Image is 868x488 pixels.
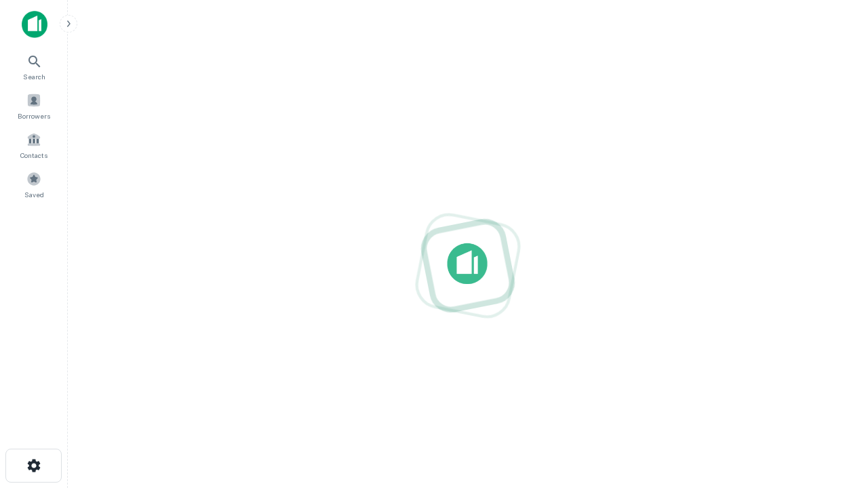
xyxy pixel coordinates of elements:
span: Search [23,71,45,82]
a: Borrowers [4,87,64,124]
span: Saved [24,189,44,200]
img: capitalize-icon.png [22,11,47,38]
a: Contacts [4,127,64,163]
a: Search [4,48,64,85]
a: Saved [4,166,64,203]
span: Borrowers [18,110,50,121]
span: Contacts [20,150,47,161]
iframe: Chat Widget [800,380,868,445]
